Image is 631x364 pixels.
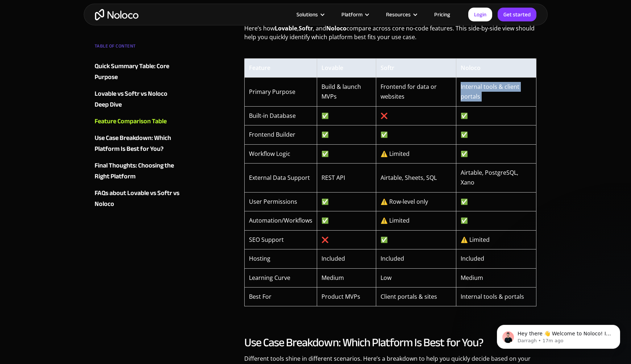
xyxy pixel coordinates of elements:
p: Here’s how , , and compare across core no-code features. This side-by-side view should help you q... [244,24,537,47]
td: ✅ [456,106,536,125]
td: REST API [317,164,376,193]
td: SEO Support [244,230,317,249]
div: Solutions [296,10,318,19]
td: Medium [317,268,376,287]
div: Solutions [287,10,332,19]
td: ✅ [376,230,456,249]
td: ✅ [456,144,536,163]
td: ✅ [317,125,376,144]
td: Primary Purpose [244,77,317,106]
td: Automation/Workflows [244,211,317,230]
div: Platform [332,10,377,19]
td: External Data Support [244,164,317,193]
td: Included [456,249,536,268]
td: Airtable, Sheets, SQL [376,164,456,193]
td: ✅ [317,192,376,211]
td: Included [376,249,456,268]
td: Internal tools & client portals [456,77,536,106]
div: Feature Comparison Table [95,116,167,127]
th: Lovable [317,58,376,77]
a: Final Thoughts: Choosing the Right Platform [95,160,182,182]
td: ❌ [317,230,376,249]
strong: Noloco [326,24,346,32]
div: Resources [386,10,411,19]
td: ⚠️ Limited [456,230,536,249]
td: Built-in Database [244,106,317,125]
td: Workflow Logic [244,144,317,163]
a: FAQs about Lovable vs Softr vs Noloco [95,188,182,210]
th: Feature [244,58,317,77]
td: ✅ [456,211,536,230]
a: Lovable vs Softr vs Noloco Deep Dive [95,88,182,110]
td: Internal tools & portals [456,287,536,306]
td: Included [317,249,376,268]
td: ✅ [456,192,536,211]
strong: Lovable [275,24,297,32]
td: ✅ [317,106,376,125]
td: Product MVPs [317,287,376,306]
td: ⚠️ Row-level only [376,192,456,211]
h2: Use Case Breakdown: Which Platform Is Best for You? [244,335,537,350]
td: Build & launch MVPs [317,77,376,106]
div: Platform [341,10,362,19]
td: ⚠️ Limited [376,144,456,163]
td: Airtable, PostgreSQL, Xano [456,164,536,193]
a: Use Case Breakdown: Which Platform Is Best for You? [95,133,182,154]
td: Learning Curve [244,268,317,287]
a: home [95,9,138,20]
td: ❌ [376,106,456,125]
td: Frontend Builder [244,125,317,144]
th: Noloco [456,58,536,77]
td: ✅ [317,211,376,230]
td: ✅ [456,125,536,144]
td: Client portals & sites [376,287,456,306]
a: Pricing [425,10,459,19]
td: Low [376,268,456,287]
td: ✅ [317,144,376,163]
div: TABLE OF CONTENT [95,41,182,55]
a: Quick Summary Table: Core Purpose [95,61,182,83]
td: User Permissions [244,192,317,211]
strong: Softr [299,24,313,32]
td: ✅ [376,125,456,144]
td: ⚠️ Limited [376,211,456,230]
td: Hosting [244,249,317,268]
div: Resources [377,10,425,19]
td: Best For [244,287,317,306]
th: Softr [376,58,456,77]
td: Medium [456,268,536,287]
iframe: Intercom notifications message [486,310,631,360]
a: Feature Comparison Table [95,116,182,127]
a: Get started [498,8,536,21]
a: Login [468,8,492,21]
td: Frontend for data or websites [376,77,456,106]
